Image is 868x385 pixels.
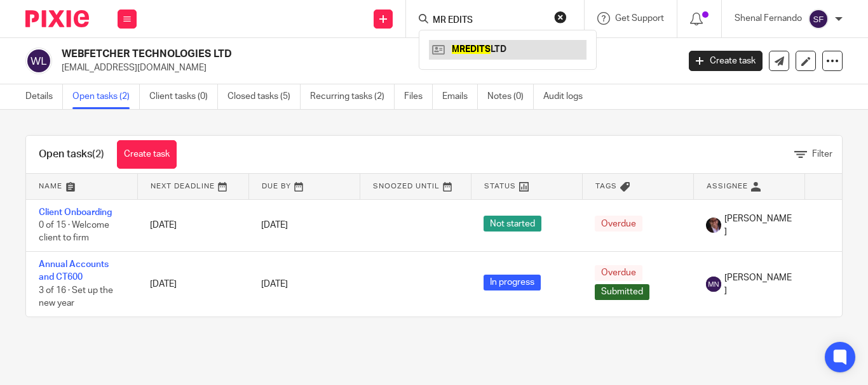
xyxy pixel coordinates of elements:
[615,14,664,23] span: Get Support
[373,183,440,190] span: Snoozed Until
[261,221,288,230] span: [DATE]
[261,280,288,289] span: [DATE]
[25,84,63,109] a: Details
[39,286,113,308] span: 3 of 16 · Set up the new year
[92,149,104,159] span: (2)
[706,277,721,292] img: svg%3E
[554,11,567,23] button: Clear
[310,84,395,109] a: Recurring tasks (2)
[39,148,104,161] h1: Open tasks
[25,48,52,74] img: svg%3E
[227,84,301,109] a: Closed tasks (5)
[72,84,140,109] a: Open tasks (2)
[149,84,218,109] a: Client tasks (0)
[484,216,541,232] span: Not started
[117,140,177,169] a: Create task
[404,84,433,109] a: Files
[62,62,670,74] p: [EMAIL_ADDRESS][DOMAIN_NAME]
[595,183,617,190] span: Tags
[484,183,516,190] span: Status
[137,251,248,316] td: [DATE]
[689,51,763,71] a: Create task
[812,150,832,159] span: Filter
[724,212,792,238] span: [PERSON_NAME]
[39,208,112,217] a: Client Onboarding
[39,221,109,243] span: 0 of 15 · Welcome client to firm
[735,12,802,25] p: Shenal Fernando
[431,15,546,27] input: Search
[442,84,478,109] a: Emails
[39,260,109,282] a: Annual Accounts and CT600
[137,199,248,251] td: [DATE]
[595,265,642,281] span: Overdue
[595,284,649,300] span: Submitted
[62,48,548,61] h2: WEBFETCHER TECHNOLOGIES LTD
[595,216,642,232] span: Overdue
[484,275,541,290] span: In progress
[808,9,829,29] img: svg%3E
[724,271,792,297] span: [PERSON_NAME]
[25,10,89,27] img: Pixie
[543,84,592,109] a: Audit logs
[487,84,534,109] a: Notes (0)
[706,218,721,233] img: Wijay.jpg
